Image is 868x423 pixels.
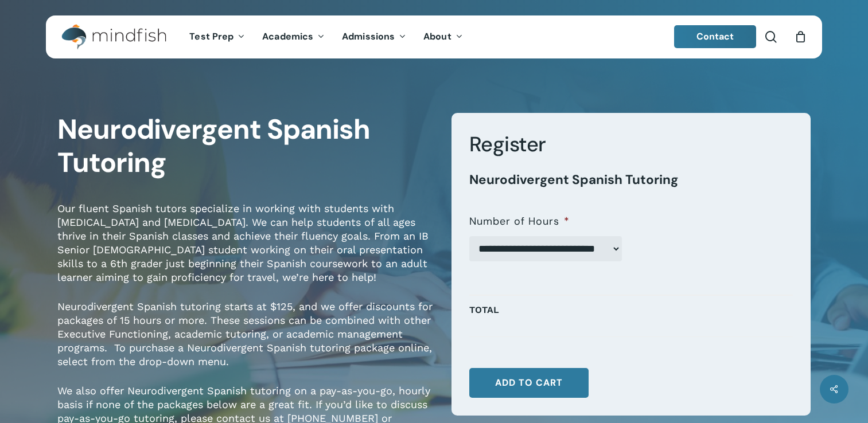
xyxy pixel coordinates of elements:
span: Test Prep [189,30,233,42]
h1: Neurodivergent Spanish Tutoring [57,113,434,179]
a: Admissions [333,32,415,42]
h3: Register [469,131,793,158]
span: Our fluent Spanish tutors specialize in working with students with [MEDICAL_DATA] and [MEDICAL_DA... [57,202,429,283]
a: About [415,32,472,42]
a: Test Prep [181,32,254,42]
h3: Neurodivergent Spanish Tutoring [469,167,793,193]
label: Number of Hours [469,215,570,228]
a: Academics [254,32,333,42]
span: About [423,30,451,42]
span: Academics [262,30,313,42]
a: Contact [674,25,757,48]
button: Add to cart [469,368,589,398]
nav: Main Menu [181,15,471,58]
header: Main Menu [46,15,822,58]
span: Neurodivergent Spanish tutoring starts at $125, and we offer discounts for packages of 15 hours o... [57,300,433,367]
span: Contact [696,30,734,42]
span: Admissions [342,30,395,42]
p: Total [469,301,793,331]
